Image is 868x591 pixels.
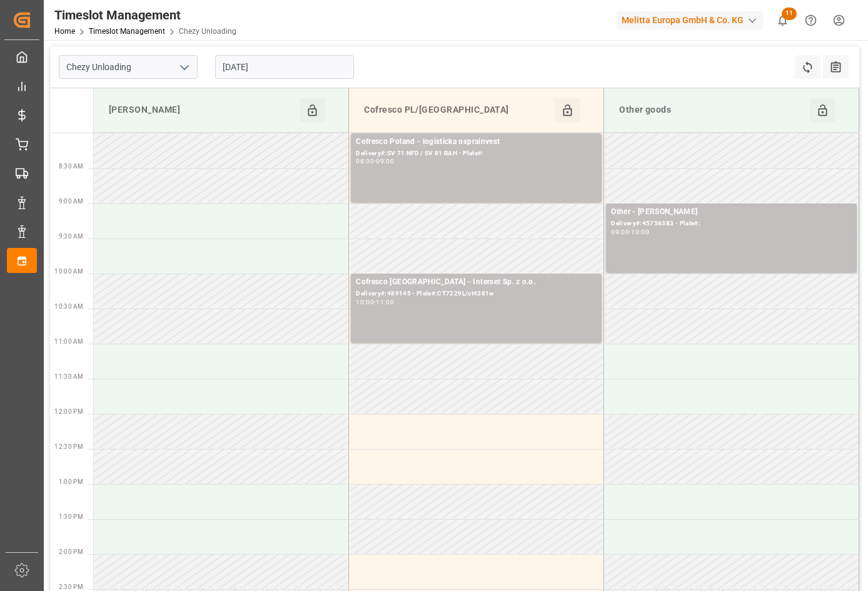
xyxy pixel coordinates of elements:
div: 10:00 [631,229,649,235]
button: show 11 new notifications [769,6,797,34]
input: DD-MM-YYYY [215,55,354,79]
a: Home [54,27,75,36]
div: Timeslot Management [54,6,236,24]
div: [PERSON_NAME] [104,98,300,122]
span: 8:30 AM [59,163,83,170]
div: 08:00 [356,158,374,164]
span: 12:30 PM [54,443,83,450]
div: Delivery#:SV 71 NFD / SV 81 BAH - Plate#: [356,148,597,159]
div: 10:00 [356,299,374,305]
span: 12:00 PM [54,408,83,415]
span: 1:30 PM [59,513,83,520]
div: Other - [PERSON_NAME] [611,206,852,218]
div: Delivery#:489145 - Plate#:CT7229L/ct4381w [356,289,597,299]
div: - [374,299,376,305]
a: Timeslot Management [89,27,165,36]
span: 9:30 AM [59,233,83,240]
div: - [374,158,376,164]
div: Cofresco PL/[GEOGRAPHIC_DATA] [359,98,554,122]
div: Cofresco [GEOGRAPHIC_DATA] - Interset Sp. z o.o. [356,276,597,289]
span: 11:00 AM [54,338,83,345]
span: 11:30 AM [54,373,83,380]
div: 11:00 [376,299,394,305]
span: 1:00 PM [59,478,83,485]
div: - [629,229,631,235]
span: 2:30 PM [59,583,83,590]
div: Other goods [614,98,809,122]
span: 11 [782,8,797,20]
div: 09:00 [376,158,394,164]
span: 10:30 AM [54,303,83,310]
button: Help Center [797,6,825,34]
div: Cofresco Poland - logisticka osprainvest [356,136,597,148]
span: 9:00 AM [59,198,83,205]
div: Melitta Europa GmbH & Co. KG [617,11,764,29]
button: Melitta Europa GmbH & Co. KG [617,8,769,32]
input: Type to search/select [59,55,198,79]
span: 10:00 AM [54,268,83,275]
div: Delivery#:45756383 - Plate#: [611,218,852,229]
div: 09:00 [611,229,629,235]
span: 2:00 PM [59,548,83,555]
button: open menu [174,58,193,77]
